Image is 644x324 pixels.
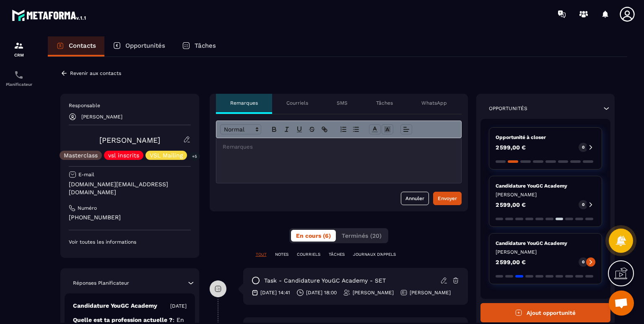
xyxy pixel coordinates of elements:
p: SMS [337,100,348,106]
p: VSL Mailing [150,152,183,158]
p: 2 599,00 € [496,202,526,208]
p: Remarques [230,100,258,106]
img: scheduler [14,70,24,80]
p: Opportunités [489,105,527,112]
p: [PERSON_NAME] [81,114,122,120]
p: Masterclass [64,152,98,158]
a: formationformationCRM [2,34,36,64]
p: Contacts [69,42,96,49]
p: Numéro [78,205,97,211]
p: +5 [189,152,200,161]
a: schedulerschedulerPlanificateur [2,64,36,93]
p: NOTES [275,252,288,257]
button: Envoyer [433,192,462,205]
a: Opportunités [104,36,174,57]
p: vsl inscrits [108,152,139,158]
p: 2 599,00 € [496,144,526,150]
p: Responsable [69,102,191,109]
p: CRM [2,53,36,57]
p: [PERSON_NAME] [410,289,451,296]
p: COURRIELS [297,252,320,257]
p: Voir toutes les informations [69,239,191,245]
p: 0 [582,259,584,265]
span: En cours (6) [296,232,331,239]
img: logo [12,8,87,23]
img: formation [14,41,24,51]
p: Candidature YouGC Academy [73,302,157,310]
p: Candidature YouGC Academy [496,183,596,189]
p: task - Candidature YouGC Academy - SET [264,277,386,285]
p: JOURNAUX D'APPELS [353,252,396,257]
p: [PERSON_NAME] [353,289,394,296]
button: Ajout opportunité [480,303,611,322]
p: Tâches [376,100,393,106]
div: Envoyer [438,194,457,203]
p: Tâches [195,42,216,49]
p: Réponses Planificateur [73,280,129,286]
a: [PERSON_NAME] [99,136,160,144]
p: Candidature YouGC Academy [496,240,596,247]
p: [DATE] 18:00 [306,289,337,296]
a: Tâches [174,36,224,57]
button: En cours (6) [291,230,336,242]
p: [PHONE_NUMBER] [69,213,191,221]
p: Revenir aux contacts [70,70,121,76]
button: Terminés (20) [337,230,387,242]
p: [DOMAIN_NAME][EMAIL_ADDRESS][DOMAIN_NAME] [69,180,191,196]
a: Ouvrir le chat [609,291,634,316]
p: 2 599,00 € [496,259,526,265]
p: TÂCHES [329,252,345,257]
p: Courriels [286,100,308,106]
p: 0 [582,144,584,150]
span: Terminés (20) [342,232,382,239]
p: Planificateur [2,82,36,87]
p: Opportunités [125,42,165,49]
p: Opportunité à closer [496,134,596,141]
p: [DATE] 14:41 [260,289,290,296]
p: [PERSON_NAME] [496,191,596,198]
p: 0 [582,202,584,208]
button: Annuler [401,192,429,205]
p: TOUT [256,252,267,257]
p: [DATE] [170,303,187,309]
a: Contacts [48,36,104,57]
p: WhatsApp [421,100,447,106]
p: [PERSON_NAME] [496,249,596,255]
p: E-mail [78,171,94,178]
